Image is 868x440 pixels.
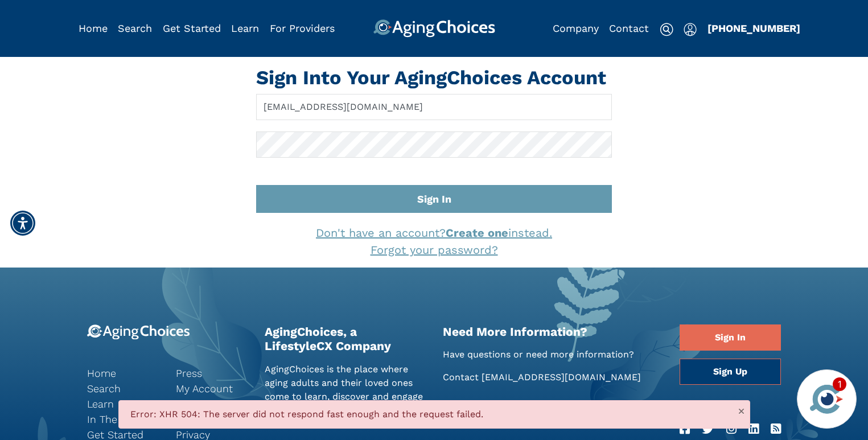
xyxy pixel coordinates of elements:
h2: Need More Information? [443,324,663,339]
input: Email [256,94,612,120]
h2: AgingChoices, a LifestyleCX Company [265,324,426,353]
div: Popover trigger [684,19,697,38]
a: Learn [87,396,159,412]
a: For Providers [270,22,335,34]
button: Dismiss [739,408,744,416]
a: Company [176,396,248,412]
a: Get Started [163,22,221,34]
a: Home [79,22,108,34]
a: [PHONE_NUMBER] [707,22,800,34]
a: LinkedIn [748,420,759,438]
a: Search [87,381,159,396]
a: Search [118,22,152,34]
a: My Account [176,381,248,396]
input: Password [256,131,612,158]
a: Contact [609,22,649,34]
a: In The News [87,412,159,427]
img: avatar [807,380,846,418]
a: Instagram [726,420,737,438]
div: Popover trigger [118,19,152,38]
a: Sign In [680,324,781,351]
img: AgingChoices [373,19,495,38]
a: Learn [231,22,259,34]
h1: Sign Into Your AgingChoices Account [256,66,612,89]
div: Accessibility Menu [10,211,35,236]
img: user-icon.svg [684,23,697,36]
a: RSS Feed [771,420,781,438]
button: Sign In [256,185,612,213]
div: 1 [833,377,846,391]
p: Contact [443,371,663,384]
p: Have questions or need more information? [443,348,663,361]
a: Forgot your password? [371,243,498,257]
img: 9-logo.svg [87,324,190,340]
strong: Create one [446,226,508,240]
a: Twitter [702,420,714,438]
a: Press [176,365,248,381]
a: Sign Up [680,359,781,385]
a: Home [87,365,159,381]
p: AgingChoices is the place where aging adults and their loved ones come to learn, discover and eng... [265,363,426,417]
a: Don't have an account?Create oneinstead. [316,226,552,240]
a: Facebook [680,420,690,438]
img: search-icon.svg [660,23,673,36]
div: Error: XHR 504: The server did not respond fast enough and the request failed. [118,400,750,429]
a: [EMAIL_ADDRESS][DOMAIN_NAME] [482,372,641,383]
a: Company [553,22,599,34]
div: Notifications [118,400,750,429]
